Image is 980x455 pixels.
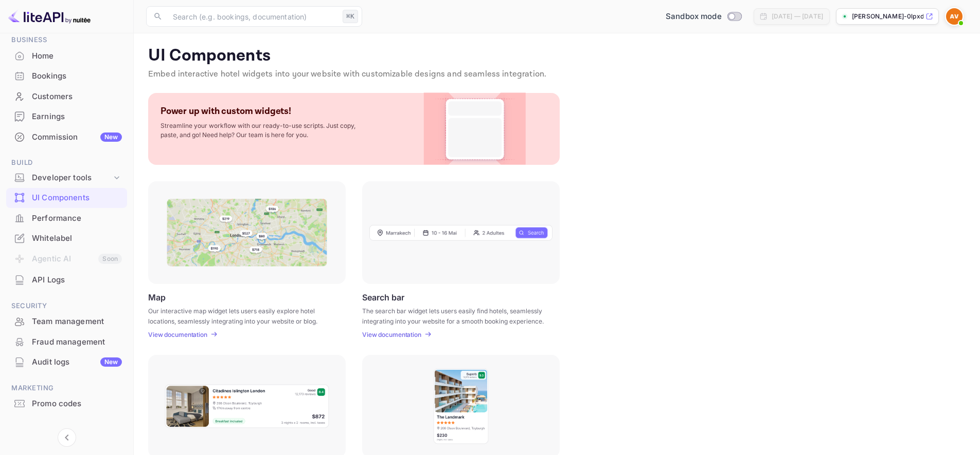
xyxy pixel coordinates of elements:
span: Security [6,300,127,312]
img: Horizontal hotel card Frame [164,384,330,429]
div: Promo codes [6,394,127,414]
a: API Logs [6,270,127,289]
p: Streamline your workflow with our ready-to-use scripts. Just copy, paste, and go! Need help? Our ... [161,121,366,140]
img: Custom Widget PNG [433,93,516,165]
div: Performance [32,213,122,224]
input: Search (e.g. bookings, documentation) [167,6,338,27]
a: View documentation [362,331,424,338]
div: Earnings [6,107,127,127]
div: Performance [6,208,127,229]
button: Collapse navigation [58,428,76,447]
img: LiteAPI logo [8,8,91,25]
div: Customers [6,87,127,107]
div: Bookings [32,70,122,82]
img: Map Frame [167,199,327,267]
a: CommissionNew [6,127,127,146]
a: View documentation [148,331,210,338]
div: Customers [32,91,122,103]
a: Performance [6,208,127,227]
a: Home [6,46,127,65]
div: Team management [32,316,122,328]
a: UI Components [6,188,127,207]
a: Customers [6,87,127,106]
div: Developer tools [32,172,112,184]
div: API Logs [6,270,127,290]
div: UI Components [32,192,122,204]
div: Audit logsNew [6,352,127,372]
div: Commission [32,131,122,143]
a: Earnings [6,107,127,126]
div: Whitelabel [6,229,127,249]
div: Audit logs [32,356,122,368]
p: [PERSON_NAME]-0lpxd.nui... [852,12,923,21]
p: Our interactive map widget lets users easily explore hotel locations, seamlessly integrating into... [148,306,333,325]
p: View documentation [362,331,421,338]
div: Bookings [6,66,127,86]
div: Fraud management [6,332,127,352]
a: Promo codes [6,394,127,413]
p: View documentation [148,331,207,338]
span: Marketing [6,383,127,394]
img: Vertical hotel card Frame [433,368,489,445]
div: ⌘K [343,10,358,23]
div: Switch to Production mode [662,11,745,23]
p: Embed interactive hotel widgets into your website with customizable designs and seamless integrat... [148,68,966,81]
span: Build [6,157,127,168]
div: New [100,132,122,142]
div: Fraud management [32,336,122,348]
div: Developer tools [6,169,127,187]
img: Search Frame [369,224,553,241]
a: Fraud management [6,332,127,351]
span: Business [6,34,127,46]
a: Team management [6,312,127,331]
p: The search bar widget lets users easily find hotels, seamlessly integrating into your website for... [362,306,547,325]
p: Search bar [362,292,404,302]
p: UI Components [148,46,966,66]
div: Whitelabel [32,233,122,244]
a: Bookings [6,66,127,85]
div: CommissionNew [6,127,127,147]
div: New [100,357,122,367]
span: Sandbox mode [666,11,722,23]
div: Home [32,50,122,62]
p: Map [148,292,166,302]
div: Team management [6,312,127,332]
div: Home [6,46,127,66]
div: UI Components [6,188,127,208]
div: API Logs [32,274,122,286]
div: Earnings [32,111,122,123]
div: [DATE] — [DATE] [772,12,823,21]
img: Amey Vijeesh [946,8,963,25]
a: Whitelabel [6,229,127,248]
div: Promo codes [32,398,122,410]
a: Audit logsNew [6,352,127,371]
p: Power up with custom widgets! [161,105,291,117]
